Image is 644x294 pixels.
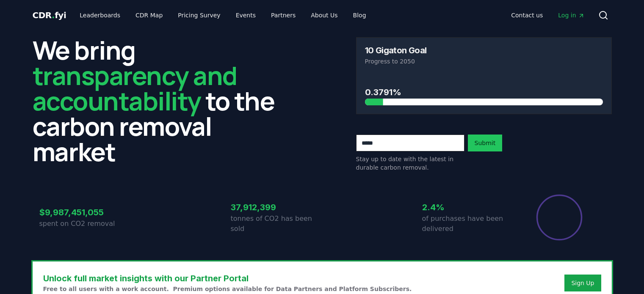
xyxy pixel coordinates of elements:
[468,135,503,151] button: Submit
[52,10,55,20] span: .
[231,201,322,214] h3: 37,912,399
[43,285,412,293] p: Free to all users with a work account. Premium options available for Data Partners and Platform S...
[571,279,594,287] a: Sign Up
[39,206,131,219] h3: $9,987,451,055
[365,57,603,66] p: Progress to 2050
[73,8,127,23] a: Leaderboards
[504,8,550,23] a: Contact us
[43,272,412,285] h3: Unlock full market insights with our Partner Portal
[229,8,263,23] a: Events
[422,201,514,214] h3: 2.4%
[33,37,288,164] h2: We bring to the carbon removal market
[33,10,66,20] span: CDR fyi
[536,194,583,241] div: Percentage of sales delivered
[558,11,584,19] span: Log in
[231,214,322,234] p: tonnes of CO2 has been sold
[365,86,603,99] h3: 0.3791%
[33,9,66,21] a: CDR.fyi
[304,8,344,23] a: About Us
[564,275,601,291] button: Sign Up
[422,214,514,234] p: of purchases have been delivered
[551,8,591,23] a: Log in
[171,8,227,23] a: Pricing Survey
[129,8,169,23] a: CDR Map
[33,58,237,118] span: transparency and accountability
[264,8,302,23] a: Partners
[356,155,464,172] p: Stay up to date with the latest in durable carbon removal.
[39,219,131,229] p: spent on CO2 removal
[365,46,427,55] h3: 10 Gigaton Goal
[504,8,591,23] nav: Main
[346,8,373,23] a: Blog
[73,8,373,23] nav: Main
